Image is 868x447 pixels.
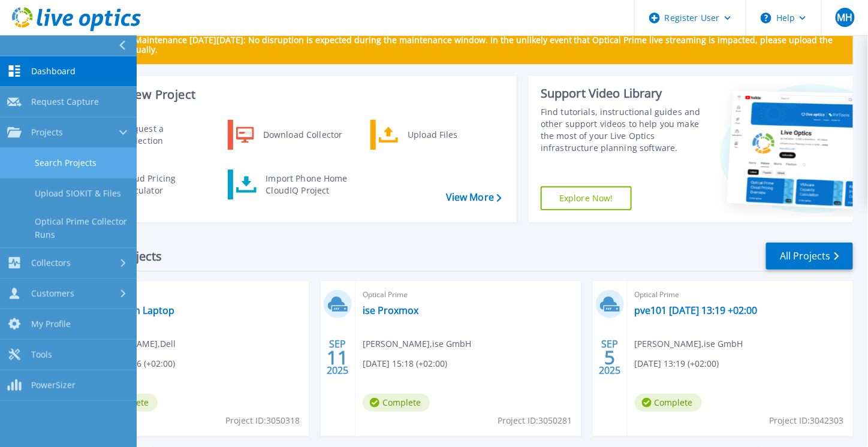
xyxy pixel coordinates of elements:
span: Complete [635,394,702,412]
div: SEP 2025 [326,336,349,379]
span: Dashboard [31,66,76,77]
a: Cloud Pricing Calculator [85,170,207,200]
a: Download Collector [228,120,351,150]
a: Explore Now! [541,186,632,210]
span: Project ID: 3050318 [225,414,300,427]
a: ise Proxmox [363,304,418,316]
span: Collectors [31,258,71,268]
a: All Projects [766,243,853,270]
div: Support Video Library [541,86,703,101]
a: View More [446,192,502,203]
span: Tools [31,349,52,360]
span: Request Capture [31,96,99,107]
span: Customers [31,288,74,299]
span: 11 [327,352,348,363]
h3: Start a New Project [85,88,501,101]
div: Request a Collection [117,123,204,147]
p: Scheduled Maintenance [DATE][DATE]: No disruption is expected during the maintenance window. In t... [89,35,843,55]
span: My Profile [31,319,71,330]
span: PowerSizer [31,380,76,391]
a: pve101 [DATE] 13:19 +02:00 [635,304,758,316]
div: Cloud Pricing Calculator [116,173,204,197]
a: Request a Collection [85,120,207,150]
div: Download Collector [257,123,348,147]
span: Optical Prime [635,288,846,301]
span: Complete [363,394,430,412]
div: Find tutorials, instructional guides and other support videos to help you make the most of your L... [541,106,703,154]
span: Project ID: 3042303 [770,414,844,427]
span: MH [837,13,852,22]
span: Project ID: 3050281 [498,414,572,427]
span: Projects [31,127,63,138]
div: SEP 2025 [598,336,621,379]
span: Optical Prime [363,288,574,301]
div: Import Phone Home CloudIQ Project [260,173,353,197]
span: [DATE] 13:19 (+02:00) [635,357,719,370]
div: Upload Files [402,123,490,147]
a: Upload Files [370,120,493,150]
span: [PERSON_NAME] , ise GmbH [363,337,471,351]
span: 5 [604,352,615,363]
span: Optical Prime [91,288,302,301]
span: [DATE] 15:18 (+02:00) [363,357,447,370]
span: [PERSON_NAME] , ise GmbH [635,337,743,351]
